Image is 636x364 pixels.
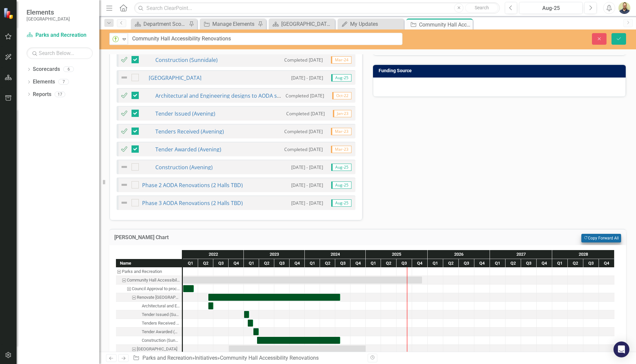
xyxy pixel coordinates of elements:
[198,259,213,268] div: Q2
[137,345,177,353] div: [GEOGRAPHIC_DATA]
[155,128,224,135] a: Tenders Received (Avening)
[270,20,333,28] a: [GEOGRAPHIC_DATA] Page
[583,259,599,268] div: Q3
[331,164,351,171] span: Aug-25
[474,259,490,268] div: Q4
[331,128,351,135] span: Mar-23
[3,7,15,19] img: ClearPoint Strategy
[213,259,229,268] div: Q3
[475,5,489,10] span: Search
[490,250,552,259] div: 2027
[443,259,459,268] div: Q2
[155,164,213,171] a: Construction (Avening)
[339,20,402,28] a: My Updates
[257,337,340,344] div: Task: Start date: 2023-03-20 End date: 2024-07-31
[132,285,180,293] div: Council Approval to proceed with AODA Renovations
[116,267,182,276] div: Parks and Recreation
[116,336,182,345] div: Task: Start date: 2023-03-20 End date: 2024-07-31
[142,182,243,189] a: Phase 2 AODA Renovations (2 Halls TBD)
[331,182,351,189] span: Aug-25
[143,20,187,28] div: Department Scorecard: Parks and Recreation
[116,267,182,276] div: Task: Parks and Recreation Start date: 2022-01-03 End date: 2022-01-04
[284,146,323,152] small: Completed [DATE]
[120,199,128,207] img: Not Defined
[132,20,187,28] a: Department Scorecard: Parks and Recreation
[568,259,583,268] div: Q2
[599,259,614,268] div: Q4
[305,259,320,268] div: Q1
[134,2,500,14] input: Search ClearPoint...
[220,355,319,361] div: Community Hall Accessibility Renovations
[419,21,471,29] div: Community Hall Accessibility Renovations
[116,293,182,302] div: Task: Start date: 2022-05-31 End date: 2024-07-31
[116,328,182,336] div: Task: Start date: 2023-02-27 End date: 2023-03-30
[333,110,351,117] span: Jan-23
[274,259,290,268] div: Q3
[286,110,325,117] small: Completed [DATE]
[116,302,182,310] div: Task: Start date: 2022-06-01 End date: 2022-07-01
[142,355,192,361] a: Parks and Recreation
[286,92,324,99] small: Completed [DATE]
[519,2,583,14] button: Aug-25
[116,345,182,353] div: Task: Start date: 2022-10-03 End date: 2024-12-31
[284,128,323,134] small: Completed [DATE]
[26,47,93,59] input: Search Below...
[291,75,323,81] small: [DATE] - [DATE]
[142,319,180,328] div: Tenders Received (Sunnidale)
[428,259,443,268] div: Q1
[331,56,351,64] span: Mar-24
[26,16,70,22] small: [GEOGRAPHIC_DATA]
[244,250,305,259] div: 2023
[201,20,256,28] a: Manage Elements
[208,302,213,309] div: Task: Start date: 2022-06-01 End date: 2022-07-01
[155,56,218,64] a: Construction (Sunnidale)
[120,74,128,81] img: Not Defined
[505,259,521,268] div: Q2
[291,164,323,170] small: [DATE] - [DATE]
[428,250,490,259] div: 2026
[537,259,552,268] div: Q4
[142,302,180,310] div: Architectural and Engineering designs to AODA standards (Sunnidale)
[331,74,351,81] span: Aug-25
[465,3,498,13] button: Search
[350,259,366,268] div: Q4
[26,31,93,39] a: Parks and Recreation
[552,259,568,268] div: Q1
[618,2,630,14] button: Terry Vachon
[116,285,182,293] div: Task: Start date: 2022-01-03 End date: 2022-03-07
[350,20,402,28] div: My Updates
[253,328,259,335] div: Task: Start date: 2023-02-27 End date: 2023-03-30
[208,294,340,301] div: Task: Start date: 2022-05-31 End date: 2024-07-31
[281,20,333,28] div: [GEOGRAPHIC_DATA] Page
[116,302,182,310] div: Architectural and Engineering designs to AODA standards (Sunnidale)
[120,145,128,153] img: Complete
[63,67,74,72] div: 6
[379,68,622,73] h3: Funding Source
[331,146,351,153] span: Mar-23
[142,336,180,345] div: Construction (Sunnidale)
[284,57,323,63] small: Completed [DATE]
[128,33,402,45] input: This field is required
[613,341,629,357] div: Open Intercom Messenger
[335,259,350,268] div: Q3
[120,91,128,99] img: Complete
[26,8,70,16] span: Elements
[259,259,274,268] div: Q2
[552,250,614,259] div: 2028
[33,78,55,86] a: Elements
[581,234,621,242] button: Copy Forward All
[290,259,305,268] div: Q4
[381,259,397,268] div: Q2
[120,181,128,189] img: Not Defined
[490,259,505,268] div: Q1
[320,259,335,268] div: Q2
[142,199,243,207] a: Phase 3 AODA Renovations (2 Halls TBD)
[114,234,406,240] h3: [PERSON_NAME] Chart
[244,311,249,318] div: Task: Start date: 2023-01-03 End date: 2023-01-31
[149,74,201,81] a: [GEOGRAPHIC_DATA]
[244,259,259,268] div: Q1
[116,310,182,319] div: Task: Start date: 2023-01-03 End date: 2023-01-31
[116,319,182,328] div: Tenders Received (Sunnidale)
[120,127,128,135] img: Complete
[183,259,198,268] div: Q1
